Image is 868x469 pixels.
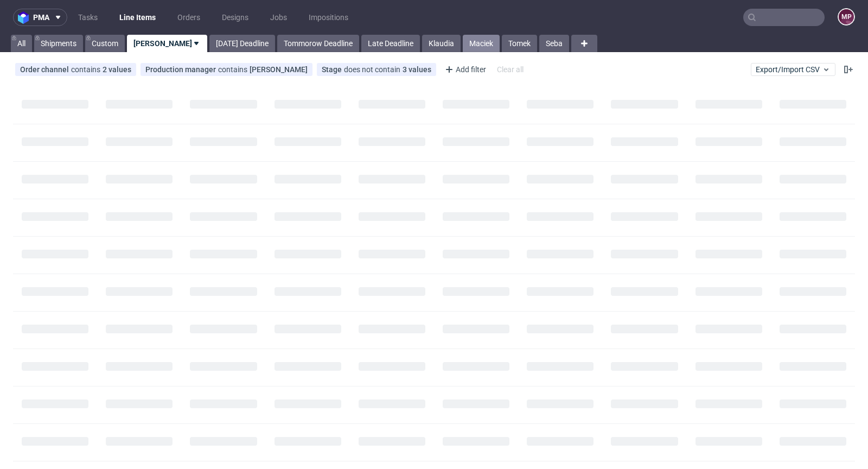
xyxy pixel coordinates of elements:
[13,9,67,26] button: pma
[20,65,71,74] span: Order channel
[403,65,431,74] div: 3 values
[215,9,255,26] a: Designs
[839,9,854,24] figcaption: MP
[756,65,831,74] span: Export/Import CSV
[495,62,526,77] div: Clear all
[463,35,500,52] a: Maciek
[277,35,359,52] a: Tommorow Deadline
[209,35,275,52] a: [DATE] Deadline
[85,35,125,52] a: Custom
[103,65,131,74] div: 2 values
[11,35,32,52] a: All
[145,65,218,74] span: Production manager
[127,35,207,52] a: [PERSON_NAME]
[218,65,250,74] span: contains
[18,11,33,24] img: logo
[33,14,49,21] span: pma
[751,63,835,76] button: Export/Import CSV
[441,61,488,78] div: Add filter
[361,35,420,52] a: Late Deadline
[422,35,461,52] a: Klaudia
[72,9,104,26] a: Tasks
[264,9,293,26] a: Jobs
[502,35,537,52] a: Tomek
[250,65,308,74] div: [PERSON_NAME]
[71,65,103,74] span: contains
[171,9,207,26] a: Orders
[539,35,569,52] a: Seba
[344,65,403,74] span: does not contain
[113,9,162,26] a: Line Items
[34,35,83,52] a: Shipments
[322,65,344,74] span: Stage
[302,9,355,26] a: Impositions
